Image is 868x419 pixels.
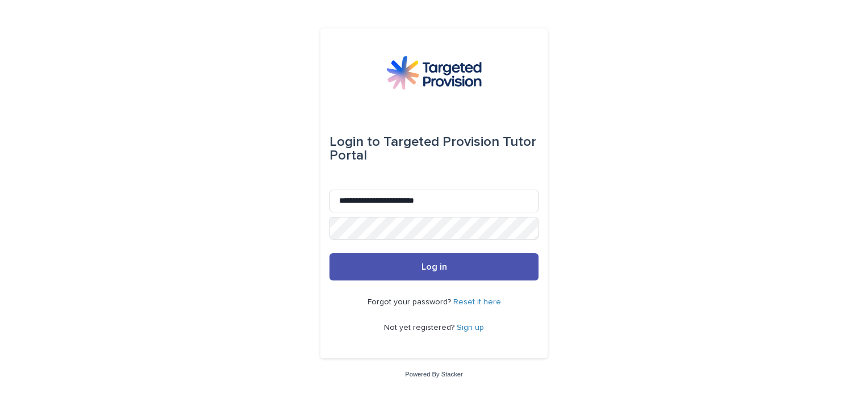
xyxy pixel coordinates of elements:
span: Not yet registered? [384,324,457,332]
span: Forgot your password? [368,298,453,306]
button: Log in [329,253,539,280]
span: Log in [422,262,447,271]
div: Targeted Provision Tutor Portal [329,126,539,171]
a: Reset it here [453,298,501,306]
img: M5nRWzHhSzIhMunXDL62 [386,56,482,90]
span: Login to [329,135,380,149]
a: Sign up [457,324,484,332]
a: Powered By Stacker [405,371,462,378]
